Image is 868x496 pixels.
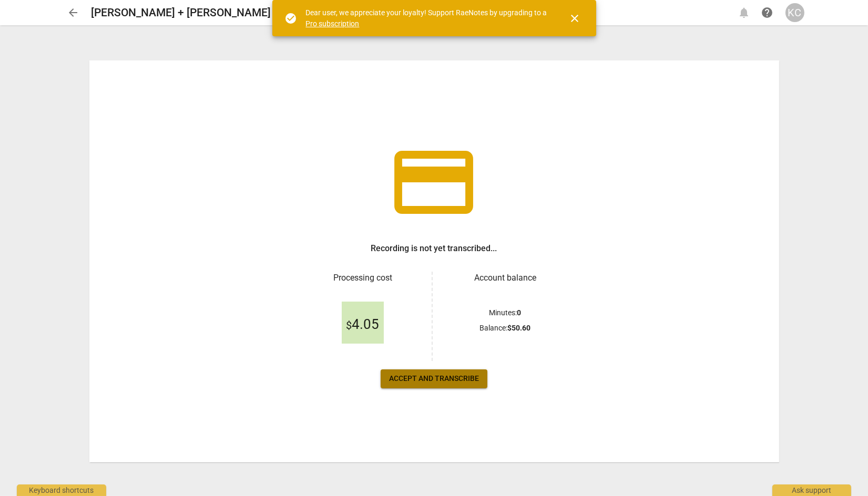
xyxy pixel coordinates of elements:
span: 4.05 [346,317,380,333]
p: Minutes : [489,307,522,318]
h2: [PERSON_NAME] + [PERSON_NAME] ([DATE]) - MTHS Mentoring Class [91,6,438,19]
b: $ 50.60 [508,324,531,332]
p: Balance : [480,323,531,334]
h3: Recording is not yet transcribed... [371,242,497,255]
span: $ [346,319,352,332]
span: check_circle [285,12,298,25]
span: credit_card [387,135,482,230]
button: KC [785,3,804,22]
b: 0 [517,308,522,317]
span: close [569,12,581,25]
div: Keyboard shortcuts [17,484,106,496]
h3: Account balance [445,272,566,284]
button: Close [563,6,588,31]
button: Accept and transcribe [381,369,487,388]
h3: Processing cost [303,272,423,284]
span: help [761,6,774,19]
div: Ask support [772,484,851,496]
a: Help [758,3,777,22]
span: arrow_back [67,6,80,19]
span: Accept and transcribe [389,374,479,384]
a: Pro subscription [306,19,360,28]
div: Dear user, we appreciate your loyalty! Support RaeNotes by upgrading to a [306,7,550,29]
